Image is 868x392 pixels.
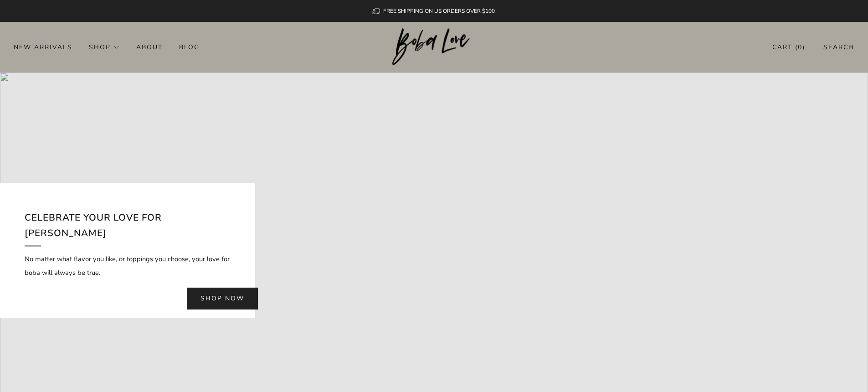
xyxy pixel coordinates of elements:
[823,40,854,55] a: Search
[772,40,805,55] a: Cart
[89,40,120,54] a: Shop
[25,210,231,246] h2: Celebrate your love for [PERSON_NAME]
[179,40,200,54] a: Blog
[383,7,495,15] span: FREE SHIPPING ON US ORDERS OVER $100
[187,288,258,309] a: Shop now
[136,40,163,54] a: About
[798,43,802,52] items-count: 0
[14,40,72,54] a: New Arrivals
[392,28,476,66] img: Boba Love
[25,252,231,279] p: No matter what flavor you like, or toppings you choose, your love for boba will always be true.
